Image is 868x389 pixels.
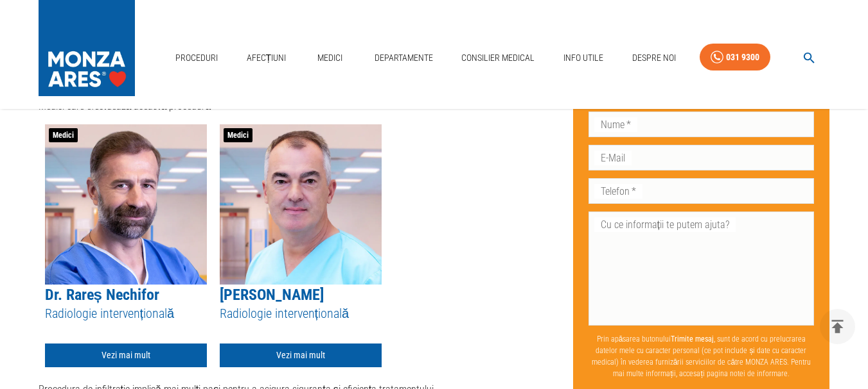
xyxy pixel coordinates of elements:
[589,328,815,385] p: Prin apăsarea butonului , sunt de acord cu prelucrarea datelor mele cu caracter personal (ce pot ...
[45,286,159,304] a: Dr. Rareș Nechifor
[820,309,855,344] button: delete
[49,128,78,142] span: Medici
[558,45,608,71] a: Info Utile
[456,45,540,71] a: Consilier Medical
[310,45,351,71] a: Medici
[726,49,759,65] div: 031 9300
[45,305,207,322] h5: Radiologie intervențională
[220,305,382,322] h5: Radiologie intervențională
[700,44,770,71] a: 031 9300
[170,45,223,71] a: Proceduri
[220,343,382,367] a: Vezi mai mult
[45,343,207,367] a: Vezi mai mult
[45,124,207,285] img: Dr. Rareș Nechifor
[224,128,252,142] span: Medici
[627,45,681,71] a: Despre Noi
[242,45,292,71] a: Afecțiuni
[220,286,324,304] a: [PERSON_NAME]
[369,45,438,71] a: Departamente
[671,335,714,343] b: Trimite mesaj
